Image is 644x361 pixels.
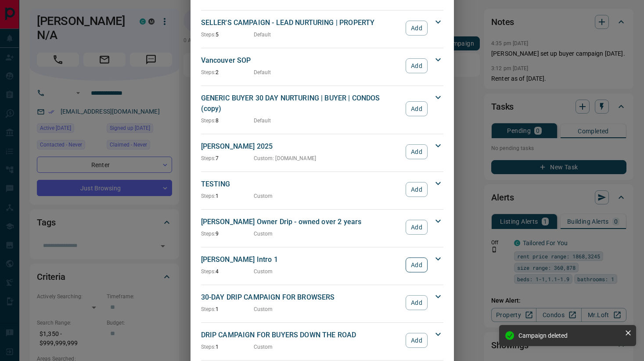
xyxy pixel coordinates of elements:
[406,257,427,272] button: Add
[201,343,254,351] p: 1
[201,54,443,78] div: Vancouver SOPSteps:2DefaultAdd
[201,253,443,277] div: [PERSON_NAME] Intro 1Steps:4CustomAdd
[518,332,621,339] div: Campaign deleted
[406,101,427,116] button: Add
[201,93,402,114] p: GENERIC BUYER 30 DAY NURTURING | BUYER | CONDOS (copy)
[254,68,271,76] p: Default
[201,231,216,237] span: Steps:
[254,192,273,200] p: Custom
[201,328,443,353] div: DRIP CAMPAIGN FOR BUYERS DOWN THE ROADSteps:1CustomAdd
[201,139,443,164] div: [PERSON_NAME] 2025Steps:7Custom: [DOMAIN_NAME]Add
[406,182,427,197] button: Add
[406,295,427,310] button: Add
[201,230,254,238] p: 9
[254,305,273,313] p: Custom
[201,141,402,152] p: [PERSON_NAME] 2025
[201,254,402,265] p: [PERSON_NAME] Intro 1
[201,154,254,162] p: 7
[201,69,216,75] span: Steps:
[201,32,216,38] span: Steps:
[201,305,254,313] p: 1
[201,55,402,66] p: Vancouver SOP
[406,144,427,159] button: Add
[201,193,216,199] span: Steps:
[201,215,443,239] div: [PERSON_NAME] Owner Drip - owned over 2 yearsSteps:9CustomAdd
[201,177,443,202] div: TESTINGSteps:1CustomAdd
[201,192,254,200] p: 1
[254,268,273,275] p: Custom
[254,230,273,238] p: Custom
[201,344,216,350] span: Steps:
[201,268,216,275] span: Steps:
[254,154,316,162] p: Custom : [DOMAIN_NAME]
[254,31,271,39] p: Default
[201,330,402,340] p: DRIP CAMPAIGN FOR BUYERS DOWN THE ROAD
[406,220,427,235] button: Add
[406,58,427,73] button: Add
[201,268,254,275] p: 4
[201,91,443,126] div: GENERIC BUYER 30 DAY NURTURING | BUYER | CONDOS (copy)Steps:8DefaultAdd
[201,118,216,124] span: Steps:
[406,333,427,348] button: Add
[254,117,271,125] p: Default
[406,21,427,36] button: Add
[201,290,443,315] div: 30-DAY DRIP CAMPAIGN FOR BROWSERSSteps:1CustomAdd
[201,18,402,28] p: SELLER'S CAMPAIGN - LEAD NURTURING | PROPERTY
[254,343,273,351] p: Custom
[201,217,402,227] p: [PERSON_NAME] Owner Drip - owned over 2 years
[201,16,443,40] div: SELLER'S CAMPAIGN - LEAD NURTURING | PROPERTYSteps:5DefaultAdd
[201,306,216,312] span: Steps:
[201,68,254,76] p: 2
[201,292,402,303] p: 30-DAY DRIP CAMPAIGN FOR BROWSERS
[201,179,402,189] p: TESTING
[201,117,254,125] p: 8
[201,31,254,39] p: 5
[201,155,216,161] span: Steps:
